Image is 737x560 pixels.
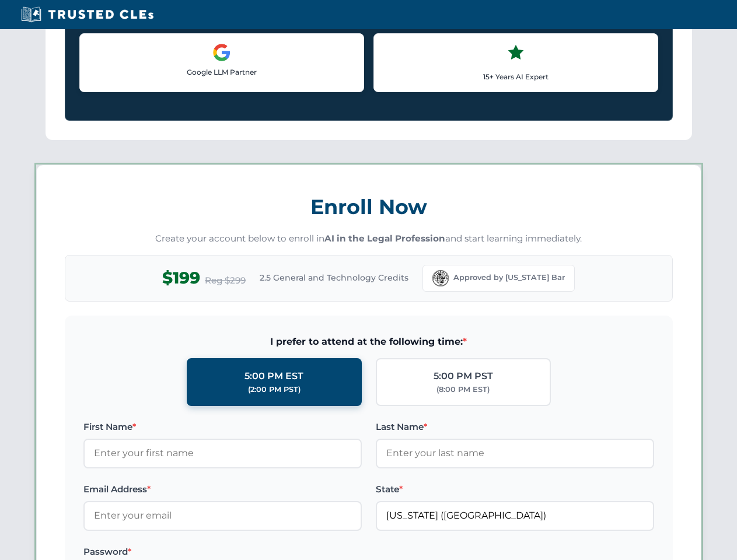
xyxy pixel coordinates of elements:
div: (2:00 PM PST) [248,384,301,395]
img: Google [212,43,231,62]
span: Reg $299 [205,274,246,288]
span: I prefer to attend at the following time: [83,334,654,349]
input: Enter your last name [376,439,654,468]
div: 5:00 PM EST [244,369,303,384]
img: Florida Bar [432,270,449,286]
span: Approved by [US_STATE] Bar [453,272,565,283]
strong: AI in the Legal Profession [324,233,445,244]
span: $199 [162,265,200,291]
label: Email Address [83,482,362,496]
input: Florida (FL) [376,501,654,530]
label: Password [83,545,362,559]
div: (8:00 PM EST) [436,384,490,395]
p: 15+ Years AI Expert [383,71,648,82]
p: Google LLM Partner [89,66,354,78]
div: 5:00 PM PST [434,369,493,384]
label: State [376,482,654,496]
label: Last Name [376,420,654,434]
span: 2.5 General and Technology Credits [260,271,408,284]
label: First Name [83,420,362,434]
img: Trusted CLEs [18,6,157,23]
input: Enter your email [83,501,362,530]
p: Create your account below to enroll in and start learning immediately. [65,232,673,246]
input: Enter your first name [83,439,362,468]
h3: Enroll Now [65,188,673,225]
